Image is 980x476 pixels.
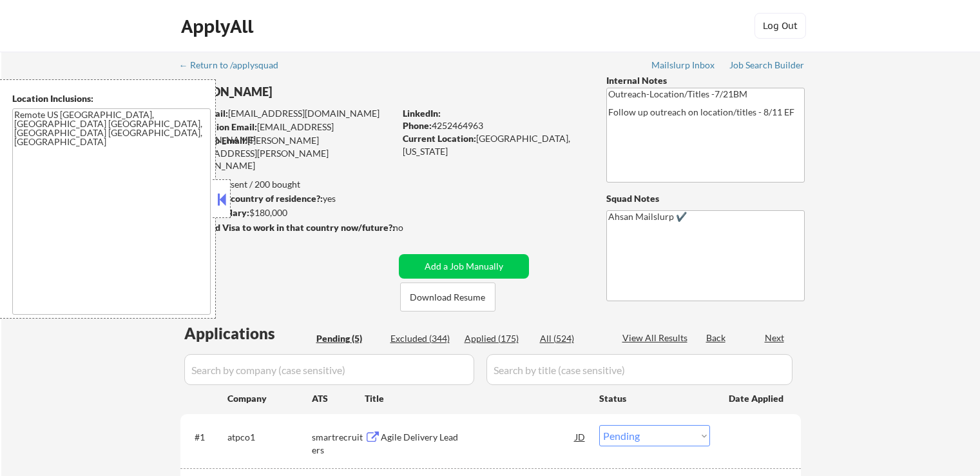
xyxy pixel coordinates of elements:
[540,332,604,345] div: All (524)
[180,206,394,219] div: $180,000
[393,221,430,234] div: no
[403,120,432,131] strong: Phone:
[465,332,529,345] div: Applied (175)
[365,392,587,405] div: Title
[403,132,585,157] div: [GEOGRAPHIC_DATA], [US_STATE]
[180,193,323,204] strong: Can work in country of residence?:
[180,134,394,172] div: [PERSON_NAME][EMAIL_ADDRESS][PERSON_NAME][DOMAIN_NAME]
[312,392,365,405] div: ATS
[754,13,806,39] button: Log Out
[706,332,727,344] div: Back
[195,431,217,444] div: #1
[729,61,805,70] div: Job Search Builder
[651,61,716,70] div: Mailslurp Inbox
[184,354,474,385] input: Search by company (case sensitive)
[486,354,793,385] input: Search by title (case sensitive)
[729,60,805,73] a: Job Search Builder
[180,178,394,191] div: 175 sent / 200 bought
[574,425,587,448] div: JD
[381,431,575,444] div: Agile Delivery Lead
[312,431,365,456] div: smartrecruiters
[622,332,691,344] div: View All Results
[12,92,211,105] div: Location Inclusions:
[180,84,445,100] div: [PERSON_NAME]
[227,392,312,405] div: Company
[403,108,441,119] strong: LinkedIn:
[403,119,585,132] div: 4252464963
[181,121,394,146] div: [EMAIL_ADDRESS][DOMAIN_NAME]
[316,332,381,345] div: Pending (5)
[403,133,476,144] strong: Current Location:
[765,332,785,344] div: Next
[399,254,529,279] button: Add a Job Manually
[179,60,291,73] a: ← Return to /applysquad
[181,107,394,120] div: [EMAIL_ADDRESS][DOMAIN_NAME]
[400,283,495,312] button: Download Resume
[606,192,805,205] div: Squad Notes
[181,15,257,37] div: ApplyAll
[184,326,312,341] div: Applications
[180,192,390,205] div: yes
[227,431,312,444] div: atpco1
[180,222,395,233] strong: Will need Visa to work in that country now/future?:
[390,332,455,345] div: Excluded (344)
[651,60,716,73] a: Mailslurp Inbox
[599,386,710,410] div: Status
[606,74,805,87] div: Internal Notes
[729,392,785,405] div: Date Applied
[179,61,291,70] div: ← Return to /applysquad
